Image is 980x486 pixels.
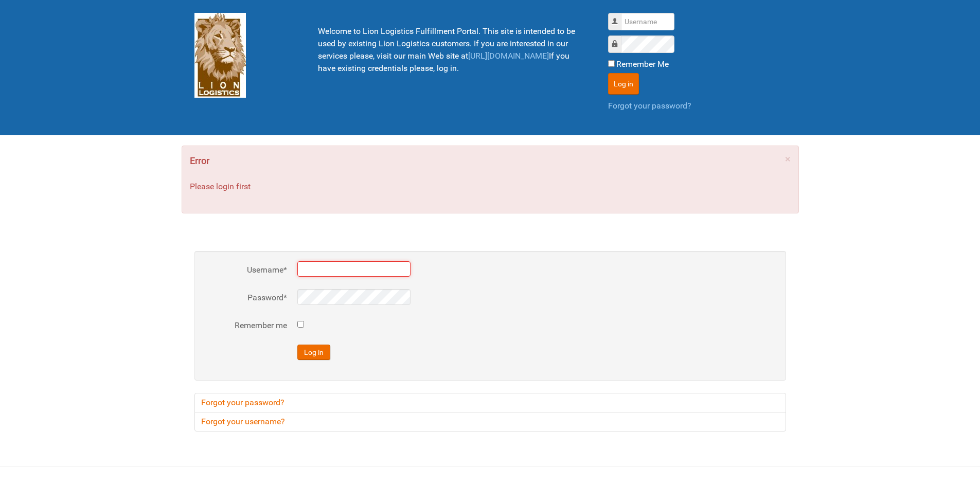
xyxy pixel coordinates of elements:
[194,13,246,98] img: Lion Logistics
[616,58,669,70] label: Remember Me
[785,154,791,164] a: ×
[205,319,287,332] label: Remember me
[205,264,287,276] label: Username
[190,154,791,168] h4: Error
[190,181,791,193] p: Please login first
[194,412,786,431] a: Forgot your username?
[205,292,287,304] label: Password
[608,73,639,95] button: Log in
[621,13,674,30] input: Username
[608,101,691,111] a: Forgot your password?
[318,25,582,75] p: Welcome to Lion Logistics Fulfillment Portal. This site is intended to be used by existing Lion L...
[297,345,330,360] button: Log in
[618,39,619,39] label: Password
[468,51,549,61] a: [URL][DOMAIN_NAME]
[194,393,786,412] a: Forgot your password?
[194,50,246,60] a: Lion Logistics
